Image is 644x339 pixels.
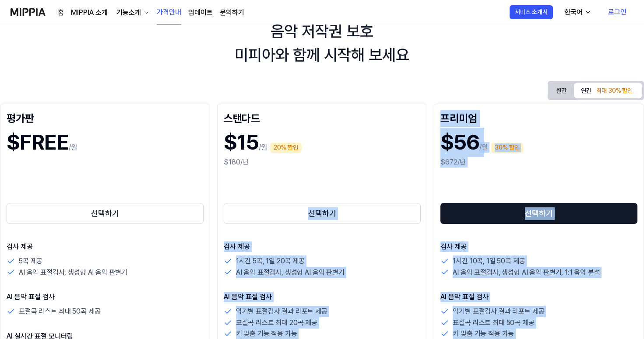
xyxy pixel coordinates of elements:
a: MIPPIA 소개 [71,7,108,18]
button: 선택하기 [224,203,421,224]
p: 악기별 표절검사 결과 리포트 제공 [453,306,544,317]
a: 선택하기 [440,201,637,226]
a: 선택하기 [224,201,421,226]
p: AI 음악 표절검사, 생성형 AI 음악 판별기 [236,267,345,278]
button: 월간 [549,84,574,98]
div: 평가판 [7,110,204,124]
div: 프리미엄 [440,110,637,124]
button: 선택하기 [440,203,637,224]
p: 검사 제공 [7,241,204,252]
p: 악기별 표절검사 결과 리포트 제공 [236,306,327,317]
p: 5곡 제공 [19,255,42,267]
a: 선택하기 [7,201,204,226]
p: 검사 제공 [440,241,637,252]
button: 기능소개 [115,7,150,18]
a: 문의하기 [220,7,244,18]
div: 30% 할인 [491,143,523,153]
div: $180/년 [224,157,421,168]
div: 기능소개 [115,7,143,18]
button: 서비스 소개서 [510,5,553,19]
p: 표절곡 리스트 최대 20곡 제공 [236,317,317,329]
h1: $15 [224,128,259,157]
div: 한국어 [563,7,584,17]
h1: $56 [440,128,479,157]
p: /월 [69,142,77,153]
p: AI 음악 표절 검사 [7,292,204,302]
button: 한국어 [557,3,597,21]
p: AI 음악 표절검사, 생성형 AI 음악 판별기, 1:1 음악 분석 [453,267,600,278]
button: 연간 [574,83,642,98]
div: 스탠다드 [224,110,421,124]
p: 1시간 5곡, 1일 20곡 제공 [236,255,305,267]
a: 가격안내 [157,0,181,24]
a: 업데이트 [188,7,213,18]
p: AI 음악 표절 검사 [440,292,637,302]
p: 표절곡 리스트 최대 50곡 제공 [19,306,100,317]
p: AI 음악 표절 검사 [224,292,421,302]
p: 1시간 10곡, 1일 50곡 제공 [453,255,525,267]
div: $672/년 [440,157,637,168]
h1: $FREE [7,128,69,157]
div: 20% 할인 [270,143,302,153]
div: 최대 30% 할인 [594,86,635,96]
p: /월 [259,142,267,153]
a: 홈 [58,7,64,18]
p: 표절곡 리스트 최대 50곡 제공 [453,317,534,329]
p: 검사 제공 [224,241,421,252]
p: /월 [479,142,488,153]
button: 선택하기 [7,203,204,224]
p: AI 음악 표절검사, 생성형 AI 음악 판별기 [19,267,127,278]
